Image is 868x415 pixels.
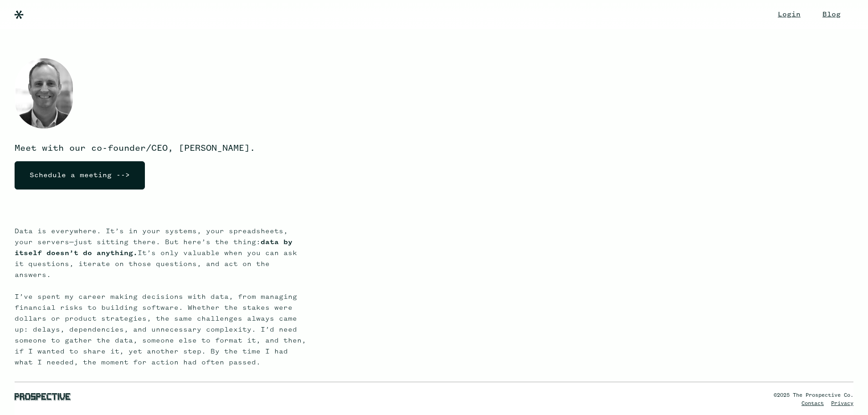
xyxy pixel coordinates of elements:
[15,143,306,154] p: Meet with our co-founder/CEO, [PERSON_NAME].
[15,239,293,257] strong: data by itself doesn’t do anything.
[15,161,145,190] a: Schedule a meeting -->
[801,401,824,406] a: Contact
[831,401,853,406] a: Privacy
[22,162,137,189] div: Schedule a meeting -->
[774,391,853,400] div: ©2025 The Prospective Co.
